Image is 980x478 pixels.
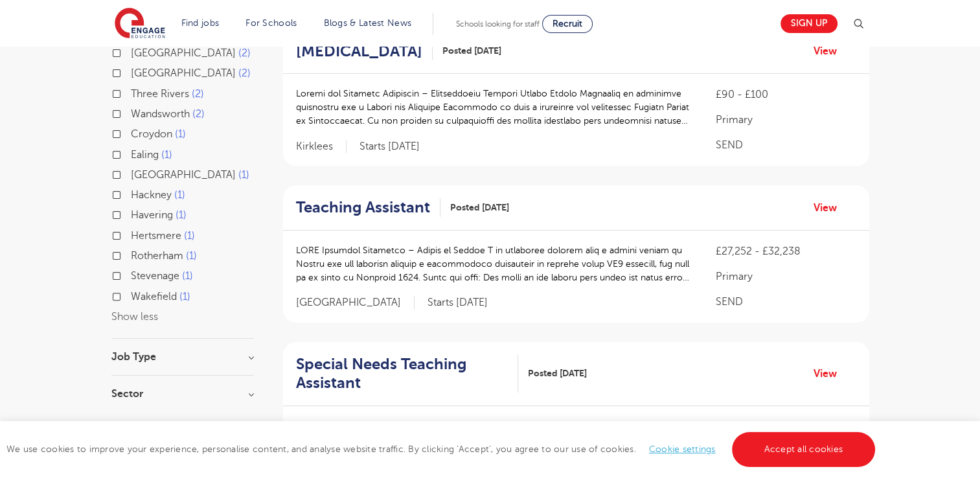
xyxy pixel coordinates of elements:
[359,140,420,154] p: Starts [DATE]
[131,209,173,221] span: Havering
[296,355,519,393] a: Special Needs Teaching Assistant
[296,419,690,460] p: Loremip Dolor Sitametc Adipiscin – Elitsed Doeius te Inci Utlab E do magnaaliq enimadm veni q nos...
[131,88,139,97] input: Three Rivers 2
[716,112,856,128] p: Primary
[131,189,139,198] input: Hackney 1
[296,355,508,393] h2: Special Needs Teaching Assistant
[296,140,347,154] span: Kirklees
[131,169,236,181] span: [GEOGRAPHIC_DATA]
[296,198,440,217] a: Teaching Assistant
[131,47,139,56] input: [GEOGRAPHIC_DATA] 2
[111,389,254,399] h3: Sector
[192,88,204,100] span: 2
[192,108,205,120] span: 2
[111,311,158,323] button: Show less
[732,432,876,467] a: Accept all cookies
[238,169,249,181] span: 1
[182,270,193,282] span: 1
[184,230,195,242] span: 1
[181,18,220,28] a: Find jobs
[131,108,139,117] input: Wandsworth 2
[131,88,189,100] span: Three Rivers
[131,47,236,59] span: [GEOGRAPHIC_DATA]
[174,189,185,201] span: 1
[427,296,488,310] p: Starts [DATE]
[814,365,847,382] a: View
[528,367,587,380] span: Posted [DATE]
[716,87,856,102] p: £90 - £100
[131,189,172,201] span: Hackney
[131,128,139,137] input: Croydon 1
[296,87,690,128] p: Loremi dol Sitametc Adipiscin – Elitseddoeiu Tempori Utlabo Etdolo Magnaaliq en adminimve quisnos...
[179,291,190,302] span: 1
[131,230,181,242] span: Hertsmere
[649,444,716,454] a: Cookie settings
[131,250,183,262] span: Rotherham
[131,169,139,177] input: [GEOGRAPHIC_DATA] 1
[456,19,540,28] span: Schools looking for staff
[131,250,139,258] input: Rotherham 1
[131,291,139,299] input: Wakefield 1
[131,149,159,161] span: Ealing
[175,128,186,140] span: 1
[716,294,856,310] p: SEND
[781,14,838,33] a: Sign up
[814,43,847,60] a: View
[131,209,139,218] input: Havering 1
[716,244,856,259] p: £27,252 - £32,238
[131,67,139,76] input: [GEOGRAPHIC_DATA] 2
[238,47,251,59] span: 2
[245,18,297,28] a: For Schools
[296,42,433,61] a: [MEDICAL_DATA]
[814,199,847,216] a: View
[553,19,582,28] span: Recruit
[296,244,690,284] p: LORE Ipsumdol Sitametco – Adipis el Seddoe T in utlaboree dolorem aliq e admini veniam qu Nostru ...
[131,108,190,120] span: Wandsworth
[296,198,430,217] h2: Teaching Assistant
[324,18,412,28] a: Blogs & Latest News
[186,250,197,262] span: 1
[131,149,139,157] input: Ealing 1
[111,352,254,362] h3: Job Type
[716,269,856,284] p: Primary
[442,44,501,58] span: Posted [DATE]
[161,149,172,161] span: 1
[131,67,236,79] span: [GEOGRAPHIC_DATA]
[131,230,139,238] input: Hertsmere 1
[296,296,415,310] span: [GEOGRAPHIC_DATA]
[238,67,251,79] span: 2
[131,291,177,302] span: Wakefield
[716,419,856,435] p: £21,731 - £26,716
[131,270,139,279] input: Stevenage 1
[296,42,422,61] h2: [MEDICAL_DATA]
[542,15,593,33] a: Recruit
[131,270,179,282] span: Stevenage
[131,128,172,140] span: Croydon
[6,444,878,454] span: We use cookies to improve your experience, personalise content, and analyse website traffic. By c...
[115,8,165,40] img: Engage Education
[176,209,187,221] span: 1
[450,201,509,214] span: Posted [DATE]
[716,137,856,153] p: SEND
